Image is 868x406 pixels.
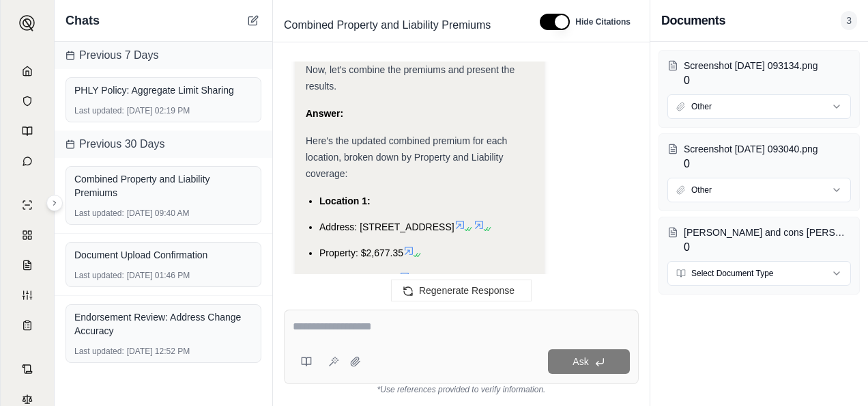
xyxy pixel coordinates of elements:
[684,59,851,72] p: Screenshot 2025-08-11 093134.png
[575,16,631,27] span: Hide Citations
[278,14,523,36] div: Edit Title
[306,64,515,92] span: Now, let's combine the premiums and present the results.
[319,221,454,232] span: Address: [STREET_ADDRESS]
[9,191,46,219] a: Single Policy
[74,105,124,116] span: Last updated:
[306,108,343,119] strong: Answer:
[74,208,252,219] div: [DATE] 09:40 AM
[319,195,371,206] span: Location 1:
[74,248,252,262] div: Document Upload Confirmation
[66,11,100,30] span: Chats
[9,312,46,339] a: Coverage Table
[9,87,46,115] a: Documents Vault
[74,83,252,97] div: PHLY Policy: Aggregate Limit Sharing
[684,226,851,239] p: Rob and cons winters.png
[9,148,46,175] a: Chat
[74,346,252,357] div: [DATE] 12:52 PM
[684,226,851,256] div: 0
[9,57,46,85] a: Home
[9,252,46,279] a: Claim Coverage
[9,221,46,249] a: Policy Comparisons
[9,118,46,145] a: Prompt Library
[684,142,851,172] div: 0
[841,11,857,30] span: 3
[74,346,124,357] span: Last updated:
[74,208,124,219] span: Last updated:
[55,42,272,69] div: Previous 7 Days
[245,12,261,29] button: New Chat
[74,270,252,281] div: [DATE] 01:46 PM
[74,310,252,338] div: Endorsement Review: Address Change Accuracy
[684,142,851,156] p: Screenshot 2025-08-11 093040.png
[306,135,507,179] span: Here's the updated combined premium for each location, broken down by Property and Liability cove...
[667,59,851,89] button: Screenshot [DATE] 093134.png0
[284,384,639,395] div: *Use references provided to verify information.
[667,142,851,172] button: Screenshot [DATE] 093040.png0
[9,282,46,309] a: Custom Report
[684,59,851,89] div: 0
[74,105,252,116] div: [DATE] 02:19 PM
[74,270,124,281] span: Last updated:
[9,355,46,383] a: Contract Analysis
[667,226,851,256] button: [PERSON_NAME] and cons [PERSON_NAME].png0
[319,247,403,258] span: Property: $2,677.35
[46,195,63,211] button: Expand sidebar
[278,14,496,36] span: Combined Property and Liability Premiums
[419,285,515,296] span: Regenerate Response
[391,280,532,301] button: Regenerate Response
[19,15,35,31] img: Expand sidebar
[319,273,399,284] span: Liability: $1,718.60
[548,349,630,374] button: Ask
[14,10,41,37] button: Expand sidebar
[661,11,725,30] h3: Documents
[74,172,252,200] div: Combined Property and Liability Premiums
[55,131,272,158] div: Previous 30 Days
[573,356,588,367] span: Ask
